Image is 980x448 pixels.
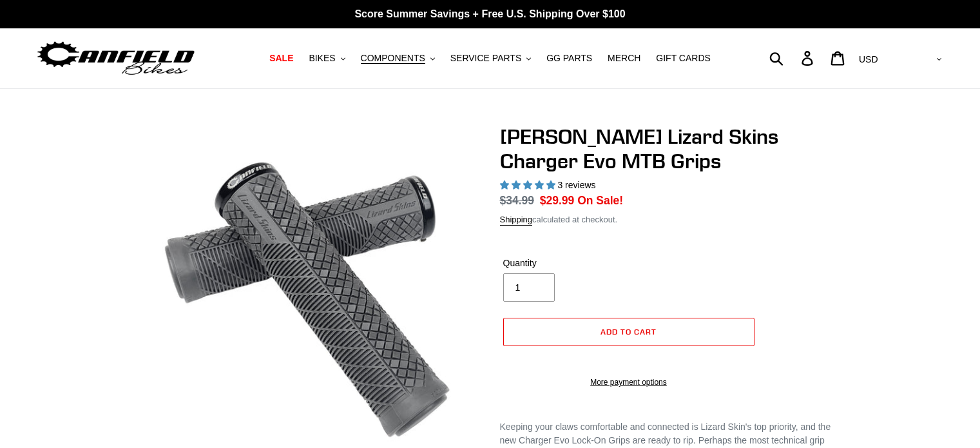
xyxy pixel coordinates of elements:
[608,53,640,64] span: MERCH
[776,44,809,72] input: Search
[35,38,197,79] img: Canfield Bikes
[309,53,335,64] span: BIKES
[450,53,521,64] span: SERVICE PARTS
[557,180,595,190] span: 3 reviews
[500,215,533,226] a: Shipping
[263,50,300,67] a: SALE
[361,53,425,64] span: COMPONENTS
[500,180,558,190] span: 5.00 stars
[500,213,841,226] div: calculated at checkout.
[601,50,647,67] a: MERCH
[540,50,599,67] a: GG PARTS
[503,257,626,270] label: Quantity
[500,194,535,207] s: $34.99
[269,53,293,64] span: SALE
[302,50,351,67] button: BIKES
[600,327,657,336] span: Add to cart
[444,50,537,67] button: SERVICE PARTS
[503,318,754,346] button: Add to cart
[546,53,592,64] span: GG PARTS
[503,376,754,388] a: More payment options
[354,50,441,67] button: COMPONENTS
[577,192,623,209] span: On Sale!
[656,53,711,64] span: GIFT CARDS
[540,194,575,207] span: $29.99
[500,124,841,174] h1: [PERSON_NAME] Lizard Skins Charger Evo MTB Grips
[649,50,717,67] a: GIFT CARDS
